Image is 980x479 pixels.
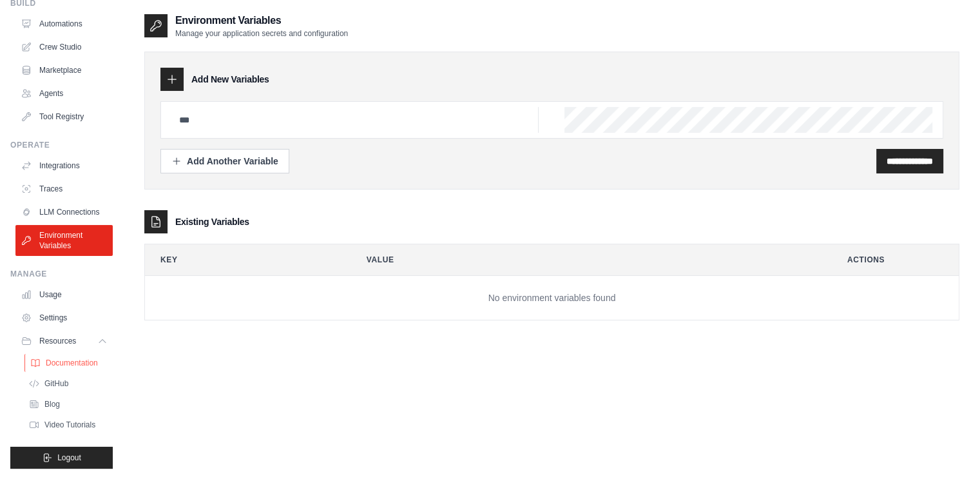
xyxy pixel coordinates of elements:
[191,73,269,86] h3: Add New Variables
[15,83,113,104] a: Agents
[15,331,113,351] button: Resources
[44,378,68,389] span: GitHub
[24,354,114,372] a: Documentation
[44,420,95,430] span: Video Tutorials
[15,60,113,81] a: Marketplace
[160,149,289,173] button: Add Another Variable
[15,202,113,222] a: LLM Connections
[351,244,821,275] th: Value
[15,155,113,176] a: Integrations
[10,447,113,469] button: Logout
[145,244,341,275] th: Key
[15,225,113,256] a: Environment Variables
[175,215,249,228] h3: Existing Variables
[15,308,113,328] a: Settings
[23,416,113,434] a: Video Tutorials
[171,155,278,168] div: Add Another Variable
[15,37,113,57] a: Crew Studio
[832,244,959,275] th: Actions
[175,13,348,28] h2: Environment Variables
[15,14,113,34] a: Automations
[23,375,113,393] a: GitHub
[46,358,98,368] span: Documentation
[44,399,60,409] span: Blog
[57,453,81,463] span: Logout
[15,106,113,127] a: Tool Registry
[15,179,113,199] a: Traces
[10,140,113,150] div: Operate
[10,269,113,279] div: Manage
[15,284,113,305] a: Usage
[175,28,348,39] p: Manage your application secrets and configuration
[39,336,76,346] span: Resources
[23,395,113,413] a: Blog
[145,276,959,320] td: No environment variables found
